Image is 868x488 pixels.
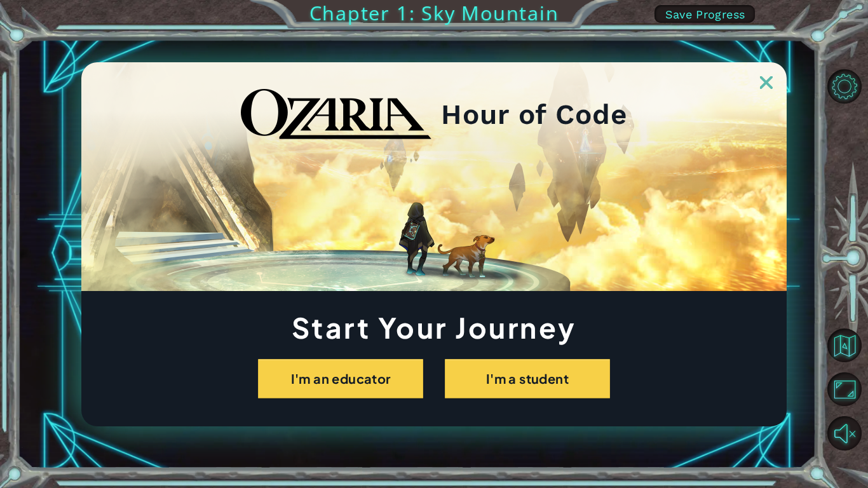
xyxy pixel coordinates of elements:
h2: Hour of Code [441,102,627,126]
img: ExitButton_Dusk.png [760,76,773,89]
button: I'm a student [445,359,610,398]
h1: Start Your Journey [81,315,787,340]
button: I'm an educator [258,359,423,398]
img: blackOzariaWordmark.png [241,89,431,140]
